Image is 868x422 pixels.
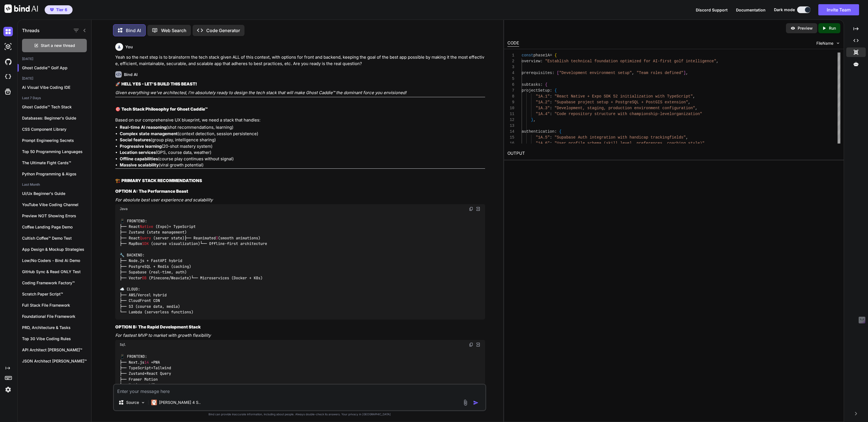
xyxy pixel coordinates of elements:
span: , [686,135,688,140]
li: (GPS, course data, weather) [120,149,485,156]
span: "User profile schema (skill_level, preferences, co [555,141,672,146]
img: Open in Browser [476,206,481,211]
span: projectSetup [522,88,550,93]
img: attachment [462,399,469,406]
p: Preview [798,25,813,31]
span: { [555,88,557,93]
span: Dark mode [774,7,795,13]
button: Discord Support [696,7,728,13]
img: Bind AI [4,4,38,13]
span: "React Native + Expo SDK 52 initialization with Ty [555,94,672,99]
span: 14 [144,360,149,365]
strong: OPTION B: The Rapid Development Stack [115,324,201,330]
p: Top 30 Vibe Coding Rules [22,336,91,342]
img: preview [790,26,795,31]
span: Tier 6 [56,7,67,13]
strong: Location services [120,150,156,155]
h6: Bind AI [124,72,138,77]
span: , [716,59,719,63]
span: iguration" [672,106,695,110]
p: Based on our comprehensive UX blueprint, we need a stack that handles: [115,117,485,123]
span: , [632,71,634,75]
p: Code Generator [206,27,240,34]
p: Coffee Landing Page Demo [22,224,91,230]
img: cloudideIcon [3,72,13,82]
strong: Real-time AI reasoning [120,125,166,130]
li: (group play, intelligence sharing) [120,137,485,143]
p: [PERSON_NAME] 4 S.. [159,400,201,405]
span: Discord Support [696,8,728,12]
span: "Team roles defined" [637,71,684,75]
p: PRD, Architecture & Tasks [22,325,91,330]
strong: Progressive learning [120,144,162,149]
img: Open in Browser [476,342,481,347]
p: Ui/Ux Beginner's Guide [22,191,91,196]
p: YouTube Vibe Coding Channel [22,202,91,208]
span: "1A.4" [536,112,550,116]
p: Python Programming & Algos [22,171,91,177]
li: (shot recommendations, learning) [120,124,485,131]
span: "1A.6" [536,141,550,146]
span: "1A.5" [536,135,550,140]
p: Low/No Coders - Bind Ai Demo [22,258,91,263]
span: Native [140,224,153,229]
span: { [545,82,547,87]
span: "Development, staging, production environment conf [555,106,672,110]
p: Ai Visual Vibe Coding IDE [22,85,91,90]
em: Given everything we've architected, I'm absolutely ready to design the tech stack that will make ... [115,90,406,95]
span: : [540,82,543,87]
span: peScript" [672,94,693,99]
span: Documentation [736,8,766,12]
strong: 🎯 Tech Stack Philosophy for Ghost Caddie™ [115,106,208,112]
span: DB [142,275,147,280]
span: 3 [216,235,218,240]
h2: [DATE] [18,76,91,81]
span: ] [684,71,686,75]
strong: Social features [120,137,151,142]
h6: You [125,44,133,50]
span: ension" [672,100,688,104]
span: fields" [669,135,686,140]
div: 4 [507,70,514,76]
span: "Supabase Auth integration with handicap tracking [555,135,670,140]
p: Full Stack File Framework [22,302,91,308]
span: phase1A [533,53,550,58]
button: premiumTier 6 [45,5,73,14]
span: { [555,53,557,58]
p: Databases: Beginner's Guide [22,115,91,121]
p: Foundational File Framework [22,314,91,319]
p: Web Search [161,27,186,34]
span: (course visualization) [151,241,200,246]
em: For fastest MVP to market with growth flexibility [115,333,211,338]
h2: OUTPUT [504,147,844,160]
span: + [151,365,153,370]
em: For absolute best user experience and scalability [115,197,213,202]
span: + [151,360,153,365]
span: authentication [522,129,555,134]
span: = [550,53,552,58]
p: Bind can provide inaccurate information, including about people. Always double-check its answers.... [113,412,486,416]
p: GitHub Sync & Read ONLY Test [22,269,91,275]
img: githubDark [3,57,13,66]
h1: Threads [22,27,40,34]
div: 15 [507,135,514,140]
img: Pick Models [141,400,145,405]
span: "1A.2" [536,100,550,104]
img: copy [469,342,473,347]
div: 14 [507,129,514,135]
span: "1A.3" [536,106,550,110]
div: 5 [507,76,514,82]
strong: 🏗️ PRIMARY STACK RECOMMENDATIONS [115,178,202,183]
span: prerequisites [522,71,552,75]
span: : [550,94,552,99]
span: : [550,141,552,146]
img: darkChat [3,27,13,36]
p: Run [829,25,836,31]
div: 13 [507,123,514,129]
p: Source [126,400,139,405]
button: Documentation [736,7,766,13]
span: organization" [672,112,702,116]
p: Preview NOT Showing Errors [22,213,91,219]
span: : [550,100,552,104]
p: CSS Component Library [22,127,91,132]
